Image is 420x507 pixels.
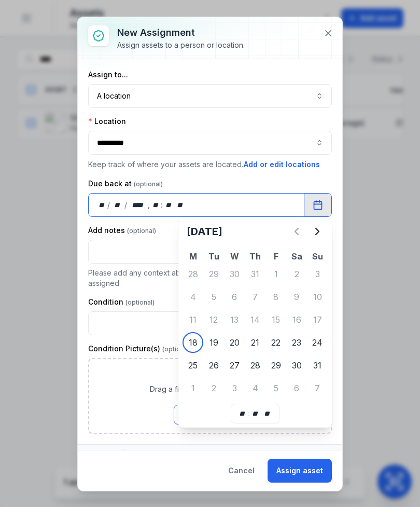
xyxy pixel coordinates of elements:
div: Monday 28 July 2025 [183,264,203,284]
div: Thursday 21 August 2025 [245,332,265,353]
button: Cancel [219,459,263,483]
div: Monday 4 August 2025 [183,286,203,307]
label: Condition [88,297,155,307]
th: Su [307,250,328,263]
th: M [183,250,203,263]
div: 10 [307,286,328,307]
th: Th [245,250,265,263]
label: Location [88,116,126,127]
div: Wednesday 3 September 2025 [224,378,245,399]
div: minute, [163,200,174,210]
div: 21 [245,332,265,353]
div: 29 [203,264,224,284]
div: 27 [224,355,245,376]
div: 17 [307,309,328,330]
div: / [124,200,128,210]
div: Wednesday 6 August 2025 [224,286,245,307]
div: 5 [203,286,224,307]
th: Tu [203,250,224,263]
div: Wednesday 13 August 2025 [224,309,245,330]
div: 31 [307,355,328,376]
div: 5 [265,378,286,399]
div: Today, Monday 18 August 2025, First available date [183,332,203,353]
label: Add notes [88,225,156,236]
div: minute, [250,408,260,419]
div: hour, [151,200,161,210]
div: 20 [224,332,245,353]
div: am/pm, [261,408,273,419]
div: 26 [203,355,224,376]
label: Assign to... [88,70,128,80]
div: Tuesday 29 July 2025 [203,264,224,284]
div: Friday 1 August 2025 [265,264,286,284]
div: 3 [224,378,245,399]
div: 9 [286,286,307,307]
div: 11 [183,309,203,330]
table: August 2025 [183,250,328,400]
div: 3 [307,264,328,284]
div: Monday 1 September 2025 [183,378,203,399]
div: 30 [224,264,245,284]
div: 24 [307,332,328,353]
div: Sunday 3 August 2025 [307,264,328,284]
div: Monday 11 August 2025 [183,309,203,330]
div: am/pm, [175,200,186,210]
div: : [161,200,163,210]
div: Friday 5 September 2025 [265,378,286,399]
div: 15 [265,309,286,330]
div: 2 [203,378,224,399]
button: Next [307,221,328,242]
button: Add or edit locations [243,159,320,170]
div: Tuesday 5 August 2025 [203,286,224,307]
div: Wednesday 27 August 2025 [224,355,245,376]
div: 7 [245,286,265,307]
div: Wednesday 20 August 2025 [224,332,245,353]
div: year, [128,200,147,210]
div: 12 [203,309,224,330]
div: Thursday 28 August 2025 [245,355,265,376]
div: 29 [265,355,286,376]
div: 14 [245,309,265,330]
div: 13 [224,309,245,330]
div: Wednesday 30 July 2025 [224,264,245,284]
th: Sa [286,250,307,263]
div: Sunday 7 September 2025 [307,378,328,399]
th: W [224,250,245,263]
div: Tuesday 26 August 2025 [203,355,224,376]
div: 1 [183,378,203,399]
div: Tuesday 12 August 2025 [203,309,224,330]
div: Calendar [183,221,328,423]
div: 28 [245,355,265,376]
div: 25 [183,355,203,376]
div: Saturday 30 August 2025 [286,355,307,376]
th: F [265,250,286,263]
label: Due back at [88,179,163,189]
h3: New assignment [117,25,245,40]
div: Sunday 17 August 2025 [307,309,328,330]
div: Friday 15 August 2025 [265,309,286,330]
button: Assign asset [268,459,332,483]
div: Saturday 16 August 2025 [286,309,307,330]
div: : [247,408,250,419]
div: Saturday 9 August 2025 [286,286,307,307]
div: 7 [307,378,328,399]
div: 28 [183,264,203,284]
div: 18 [183,332,203,353]
div: Tuesday 2 September 2025 [203,378,224,399]
button: Calendar [304,193,332,217]
div: 31 [245,264,265,284]
p: Keep track of where your assets are located. [88,159,332,170]
p: Please add any context about the job / purpose of the assets being assigned [88,268,332,289]
div: 1 [118,449,129,461]
div: Friday 29 August 2025 [265,355,286,376]
label: Condition Picture(s) [88,344,191,354]
div: 4 [183,286,203,307]
div: Friday 8 August 2025 [265,286,286,307]
div: 6 [286,378,307,399]
h2: [DATE] [187,224,286,239]
span: Assets [88,449,129,461]
div: Friday 22 August 2025 [265,332,286,353]
div: , [148,200,151,210]
div: Monday 25 August 2025 [183,355,203,376]
div: / [107,200,111,210]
